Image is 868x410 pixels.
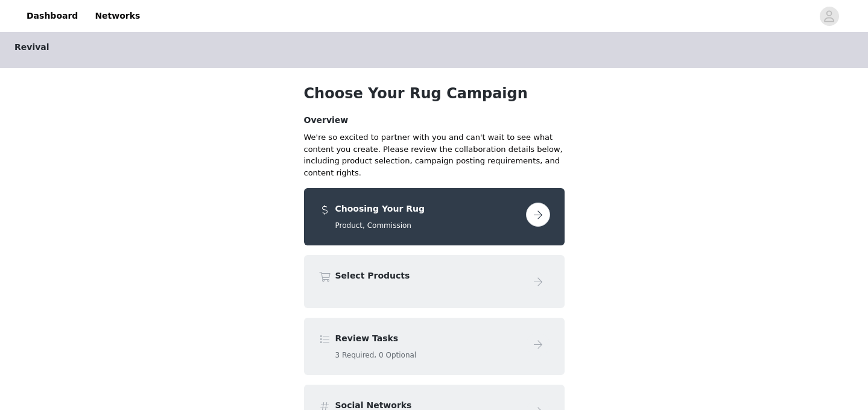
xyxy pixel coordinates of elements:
[304,131,565,178] div: We're so excited to partner with you and can't wait to see what content you create. Please review...
[87,2,147,30] a: Networks
[823,7,835,26] div: avatar
[335,270,521,282] h4: Select Products
[304,114,565,127] h4: Overview
[304,83,565,104] h1: Choose Your Rug Campaign
[335,332,521,345] h4: Review Tasks
[304,188,565,245] div: Choosing Your Rug
[335,350,521,361] h5: 3 Required, 0 Optional
[19,2,85,30] a: Dashboard
[304,255,565,308] div: Select Products
[335,220,521,231] h5: Product, Commission
[335,203,521,215] h4: Choosing Your Rug
[14,41,49,54] span: Revival
[304,318,565,375] div: Review Tasks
